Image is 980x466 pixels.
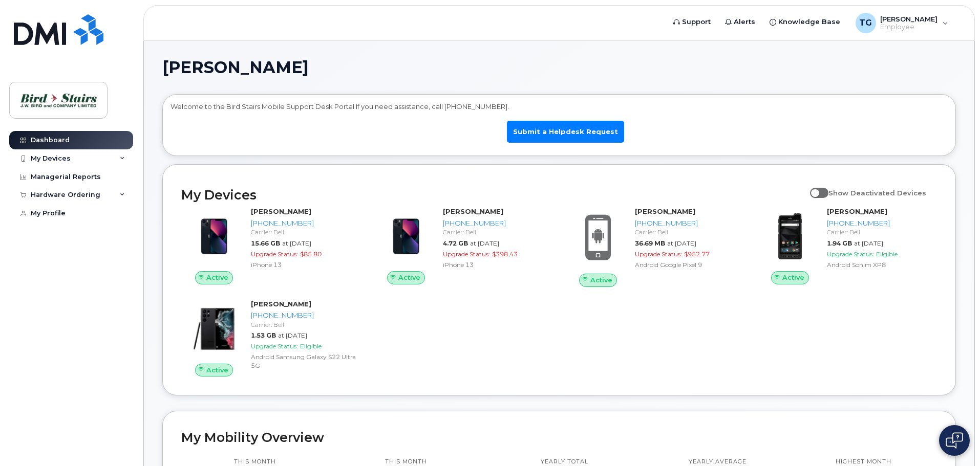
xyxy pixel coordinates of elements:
span: Active [206,365,228,375]
span: [PERSON_NAME] [162,60,309,75]
div: [PHONE_NUMBER] [251,310,357,320]
span: at [DATE] [282,239,311,247]
div: [PHONE_NUMBER] [443,218,549,228]
span: Upgrade Status: [635,250,682,258]
strong: [PERSON_NAME] [251,300,311,308]
div: Carrier: Bell [443,228,549,236]
img: image20231002-3703462-17goi8q.jpeg [189,304,239,353]
img: image20231002-3703462-1ig824h.jpeg [381,212,431,261]
span: 36.69 MB [635,239,665,247]
a: Active[PERSON_NAME][PHONE_NUMBER]Carrier: Bell36.69 MBat [DATE]Upgrade Status:$952.77Android Goog... [565,207,745,286]
div: Android Sonim XP8 [827,260,933,269]
span: $952.77 [684,250,710,258]
span: $398.43 [492,250,518,258]
div: Carrier: Bell [827,228,933,236]
div: [PHONE_NUMBER] [827,218,933,228]
a: Submit a Helpdesk Request [507,121,624,143]
span: Show Deactivated Devices [828,189,926,197]
a: Active[PERSON_NAME][PHONE_NUMBER]Carrier: Bell1.94 GBat [DATE]Upgrade Status:EligibleAndroid Soni... [757,207,937,284]
span: Active [206,273,228,282]
span: Active [398,273,420,282]
div: Android Google Pixel 9 [635,260,741,269]
strong: [PERSON_NAME] [827,207,887,215]
span: 4.72 GB [443,239,468,247]
span: Upgrade Status: [827,250,874,258]
p: Yearly total [522,458,607,466]
p: Yearly average [685,458,751,466]
div: [PHONE_NUMBER] [635,218,741,228]
strong: [PERSON_NAME] [443,207,503,215]
span: Active [590,275,612,285]
a: Active[PERSON_NAME][PHONE_NUMBER]Carrier: Bell1.53 GBat [DATE]Upgrade Status:EligibleAndroid Sams... [181,299,361,377]
span: at [DATE] [854,239,883,247]
span: Eligible [876,250,898,258]
div: Carrier: Bell [635,228,741,236]
input: Show Deactivated Devices [810,183,818,191]
div: Android Samsung Galaxy S22 Ultra 5G [251,352,357,370]
p: Highest month [828,458,899,466]
img: image20231002-3703462-pts7pf.jpeg [765,212,815,261]
span: 1.94 GB [827,239,852,247]
a: Active[PERSON_NAME][PHONE_NUMBER]Carrier: Bell4.72 GBat [DATE]Upgrade Status:$398.43iPhone 13 [373,207,553,284]
span: Active [782,273,804,282]
img: Open chat [946,432,963,449]
a: Active[PERSON_NAME][PHONE_NUMBER]Carrier: Bell15.66 GBat [DATE]Upgrade Status:$85.80iPhone 13 [181,207,361,284]
span: 1.53 GB [251,331,276,339]
span: Upgrade Status: [251,250,298,258]
span: 15.66 GB [251,239,280,247]
span: Upgrade Status: [443,250,490,258]
div: Carrier: Bell [251,320,357,329]
span: at [DATE] [278,331,307,339]
h2: My Mobility Overview [181,430,937,445]
div: iPhone 13 [251,260,357,269]
h2: My Devices [181,187,805,203]
strong: [PERSON_NAME] [635,207,695,215]
img: image20231002-3703462-1ig824h.jpeg [189,212,239,261]
span: Eligible [300,342,322,350]
div: iPhone 13 [443,260,549,269]
div: [PHONE_NUMBER] [251,218,357,228]
span: at [DATE] [470,239,499,247]
span: $85.80 [300,250,322,258]
strong: [PERSON_NAME] [251,207,311,215]
p: This month [367,458,445,466]
span: at [DATE] [667,239,696,247]
div: Carrier: Bell [251,228,357,236]
p: This month [220,458,290,466]
p: Welcome to the Bird Stairs Mobile Support Desk Portal If you need assistance, call [PHONE_NUMBER]. [171,102,948,112]
span: Upgrade Status: [251,342,298,350]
